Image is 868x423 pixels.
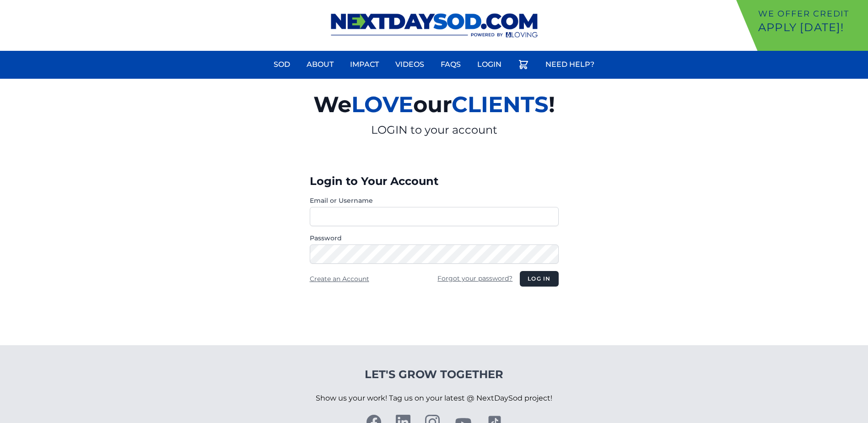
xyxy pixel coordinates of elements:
a: About [301,54,339,76]
p: Apply [DATE]! [758,20,864,35]
span: CLIENTS [452,91,549,118]
a: Forgot your password? [437,274,512,282]
h4: Let's Grow Together [316,367,552,382]
a: Sod [268,54,296,76]
label: Password [310,233,559,243]
a: Videos [390,54,430,76]
h2: We our ! [207,86,661,123]
span: LOVE [351,91,413,118]
h3: Login to Your Account [310,174,559,189]
a: Create an Account [310,275,369,283]
a: Impact [345,54,384,76]
p: LOGIN to your account [207,123,661,137]
a: Need Help? [540,54,600,76]
p: We offer Credit [758,7,864,20]
a: FAQs [435,54,466,76]
label: Email or Username [310,196,559,205]
a: Login [472,54,507,76]
button: Log in [520,271,558,287]
p: Show us your work! Tag us on your latest @ NextDaySod project! [316,382,552,415]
